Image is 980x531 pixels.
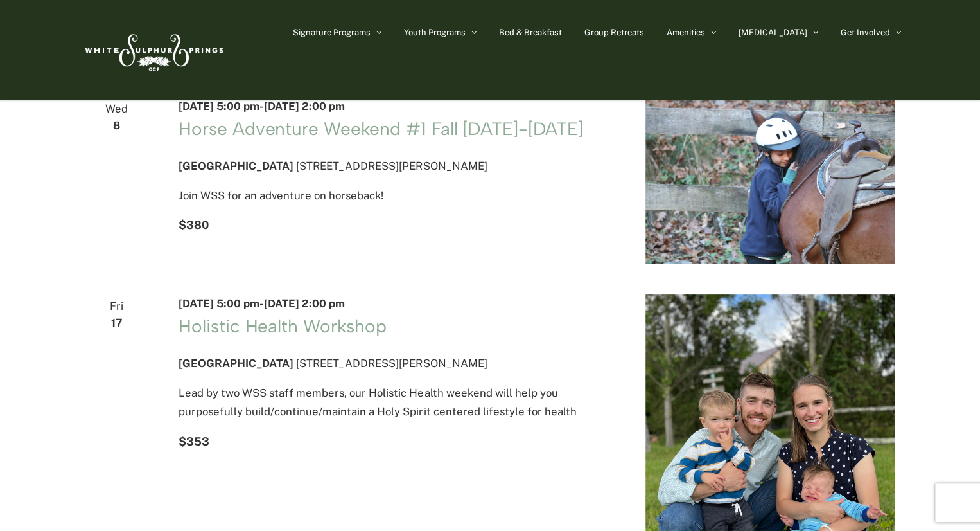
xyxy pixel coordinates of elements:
[85,297,148,316] span: Fri
[179,100,345,113] time: -
[179,297,259,310] span: [DATE] 5:00 pm
[179,159,293,172] span: [GEOGRAPHIC_DATA]
[499,28,562,37] span: Bed & Breakfast
[739,28,807,37] span: [MEDICAL_DATA]
[841,28,890,37] span: Get Involved
[584,28,644,37] span: Group Retreats
[179,384,615,422] p: Lead by two WSS staff members, our Holistic Health weekend will help you purposefully build/conti...
[179,297,345,310] time: -
[179,100,259,113] span: [DATE] 5:00 pm
[79,20,227,80] img: White Sulphur Springs Logo
[179,315,387,337] a: Holistic Health Workshop
[264,297,345,310] span: [DATE] 2:00 pm
[179,186,615,205] p: Join WSS for an adventure on horseback!
[667,28,705,37] span: Amenities
[85,314,148,332] span: 17
[85,116,148,135] span: 8
[296,357,487,370] span: [STREET_ADDRESS][PERSON_NAME]
[296,159,487,172] span: [STREET_ADDRESS][PERSON_NAME]
[645,97,895,264] img: IMG_1414
[179,357,293,370] span: [GEOGRAPHIC_DATA]
[85,100,148,118] span: Wed
[179,118,583,139] a: Horse Adventure Weekend #1 Fall [DATE]-[DATE]
[404,28,466,37] span: Youth Programs
[179,218,209,231] span: $380
[264,100,345,113] span: [DATE] 2:00 pm
[179,435,209,448] span: $353
[293,28,371,37] span: Signature Programs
